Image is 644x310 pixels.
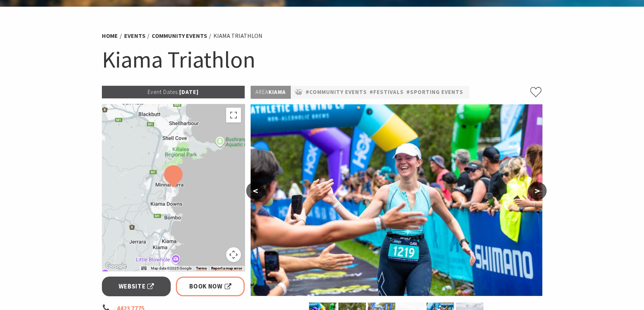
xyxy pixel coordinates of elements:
[176,277,245,296] a: Book Now
[196,266,207,271] a: Terms (opens in new tab)
[124,32,145,40] a: Events
[251,104,542,296] img: kiamatriathlon
[102,32,118,40] a: Home
[370,88,404,97] a: #Festivals
[119,281,154,291] span: Website
[211,266,242,271] a: Report a map error
[528,182,547,200] button: >
[104,261,128,271] a: Open this area in Google Maps (opens a new window)
[102,277,171,296] a: Website
[213,31,263,41] li: Kiama Triathlon
[189,281,231,291] span: Book Now
[152,32,207,40] a: Community Events
[306,88,367,97] a: #Community Events
[226,247,241,262] button: Map camera controls
[406,88,463,97] a: #Sporting Events
[102,86,245,98] p: [DATE]
[251,86,291,99] p: Kiama
[148,88,179,95] span: Event Dates:
[255,88,268,95] span: Area
[141,266,146,271] button: Keyboard shortcuts
[102,45,542,75] h1: Kiama Triathlon
[226,108,241,123] button: Toggle fullscreen view
[246,182,265,200] button: <
[151,266,191,270] span: Map data ©2025 Google
[104,261,128,271] img: Google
